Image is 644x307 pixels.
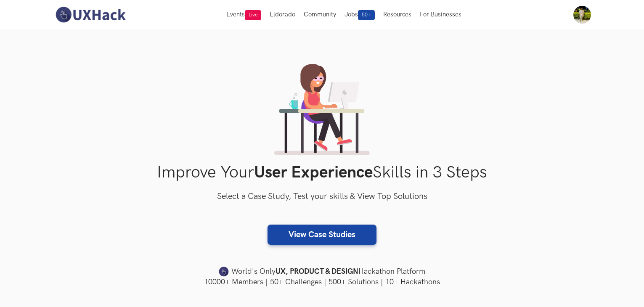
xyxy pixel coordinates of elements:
img: lady working on laptop [274,64,370,155]
img: uxhack-favicon-image.png [219,266,229,277]
a: View Case Studies [268,225,376,245]
img: UXHack-logo.png [53,6,128,24]
h1: Improve Your Skills in 3 Steps [53,163,591,183]
span: Live [245,10,261,20]
h4: 10000+ Members | 50+ Challenges | 500+ Solutions | 10+ Hackathons [53,277,591,287]
strong: User Experience [254,163,373,183]
img: Your profile pic [573,6,591,24]
span: 50+ [358,10,375,20]
strong: UX, PRODUCT & DESIGN [276,266,358,278]
h3: Select a Case Study, Test your skills & View Top Solutions [53,190,591,204]
h4: World's Only Hackathon Platform [53,266,591,278]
